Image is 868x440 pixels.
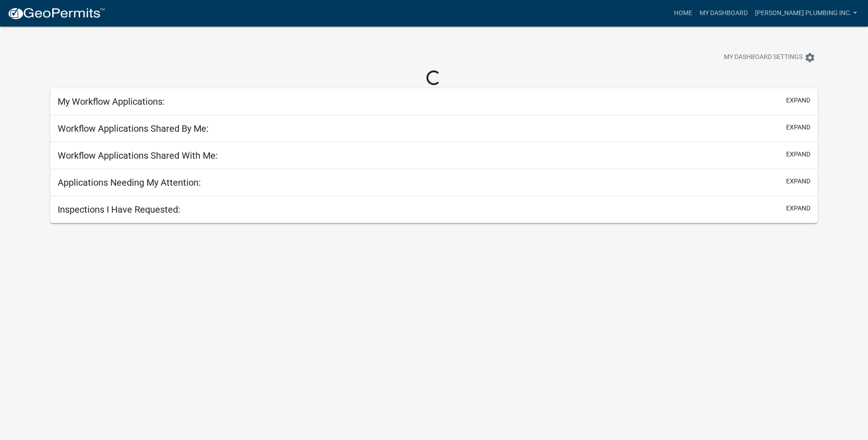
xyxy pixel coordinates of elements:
[786,204,810,213] button: expand
[724,52,803,63] span: My Dashboard Settings
[751,5,861,22] a: [PERSON_NAME] Plumbing inc.
[786,123,810,132] button: expand
[804,52,815,63] i: settings
[58,177,201,188] h5: Applications Needing My Attention:
[786,150,810,159] button: expand
[58,204,180,215] h5: Inspections I Have Requested:
[786,96,810,105] button: expand
[696,5,751,22] a: My Dashboard
[58,150,218,161] h5: Workflow Applications Shared With Me:
[786,177,810,186] button: expand
[717,48,823,66] button: My Dashboard Settingssettings
[58,96,165,107] h5: My Workflow Applications:
[670,5,696,22] a: Home
[58,123,209,134] h5: Workflow Applications Shared By Me:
